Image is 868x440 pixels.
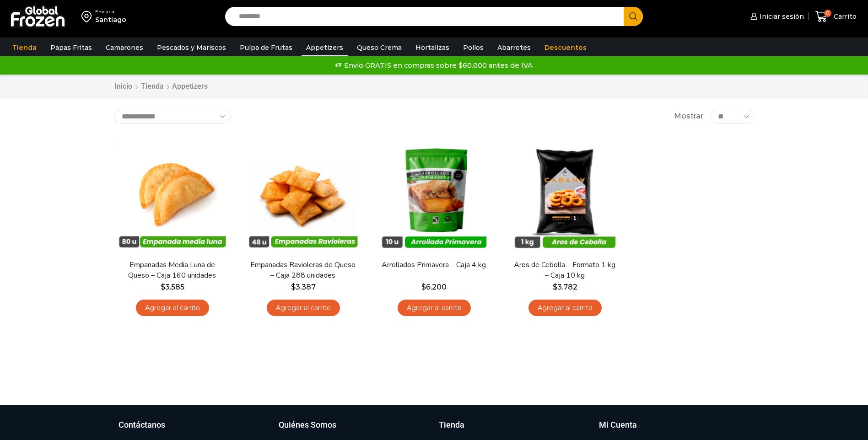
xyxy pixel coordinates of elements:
[599,419,637,431] h3: Mi Cuenta
[136,300,209,317] a: Agregar al carrito: “Empanadas Media Luna de Queso - Caja 160 unidades”
[291,283,296,291] span: $
[95,15,126,24] div: Santiago
[512,260,617,281] a: Aros de Cebolla – Formato 1 kg – Caja 10 kg
[439,419,590,440] a: Tienda
[624,7,643,26] button: Search button
[553,283,577,291] bdi: 3.782
[421,283,426,291] span: $
[291,283,316,291] bdi: 3.387
[119,419,270,440] a: Contáctanos
[748,7,804,26] a: Iniciar sesión
[119,260,225,281] a: Empanadas Media Luna de Queso – Caja 160 unidades
[119,419,165,431] h3: Contáctanos
[250,260,356,281] a: Empanadas Ravioleras de Queso – Caja 288 unidades
[81,9,95,24] img: address-field-icon.svg
[95,9,126,15] div: Enviar a
[458,39,488,56] a: Pollos
[46,39,97,56] a: Papas Fritas
[152,39,231,56] a: Pescados y Mariscos
[161,283,165,291] span: $
[114,81,133,92] a: Inicio
[235,39,297,56] a: Pulpa de Frutas
[674,111,703,122] span: Mostrar
[831,12,857,21] span: Carrito
[352,39,406,56] a: Queso Crema
[302,39,348,56] a: Appetizers
[439,419,464,431] h3: Tienda
[757,12,804,21] span: Iniciar sesión
[140,81,164,92] a: Tienda
[114,81,208,92] nav: Breadcrumb
[493,39,535,56] a: Abarrotes
[824,10,831,17] span: 0
[114,110,231,123] select: Pedido de la tienda
[599,419,750,440] a: Mi Cuenta
[528,300,602,317] a: Agregar al carrito: “Aros de Cebolla - Formato 1 kg - Caja 10 kg”
[279,419,430,440] a: Quiénes Somos
[553,283,557,291] span: $
[267,300,340,317] a: Agregar al carrito: “Empanadas Ravioleras de Queso - Caja 288 unidades”
[172,82,208,91] h1: Appetizers
[381,260,486,270] a: Arrollados Primavera – Caja 4 kg
[101,39,148,56] a: Camarones
[421,283,447,291] bdi: 6.200
[8,39,41,56] a: Tienda
[540,39,591,56] a: Descuentos
[279,419,336,431] h3: Quiénes Somos
[161,283,184,291] bdi: 3.585
[398,300,471,317] a: Agregar al carrito: “Arrollados Primavera - Caja 4 kg”
[813,6,859,27] a: 0 Carrito
[411,39,454,56] a: Hortalizas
